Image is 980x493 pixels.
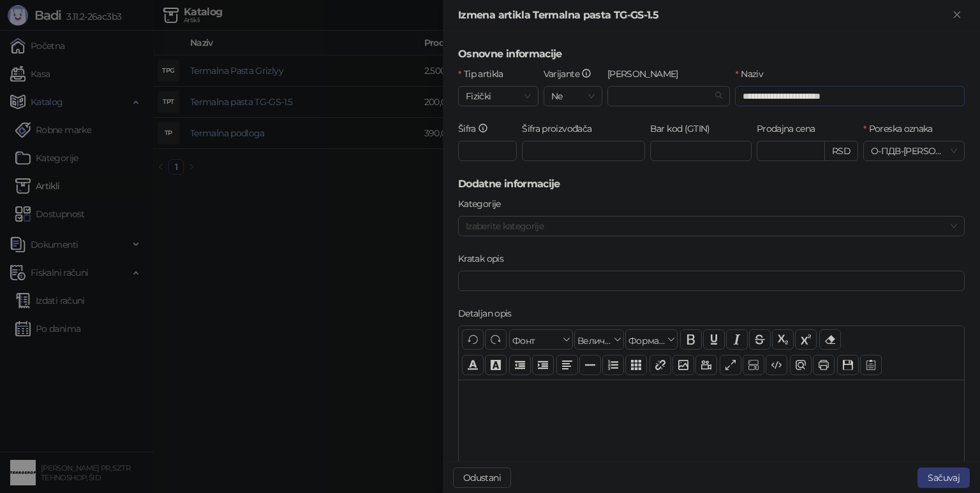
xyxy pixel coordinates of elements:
[458,252,511,266] label: Kratak opis
[466,87,531,106] span: Fizički
[703,329,725,350] button: Подвучено
[458,306,519,320] label: Detaljan opis
[462,329,484,350] button: Поврати
[458,67,511,81] label: Tip artikla
[458,176,965,192] h5: Dodatne informacije
[680,329,702,350] button: Подебљано
[509,329,573,350] button: Фонт
[863,122,940,136] label: Poreska oznaka
[607,67,686,81] label: Robna marka
[819,329,841,350] button: Уклони формат
[458,8,949,23] div: Izmena artikla Termalna pasta TG-GS-1.5
[917,468,970,488] button: Sačuvaj
[790,355,812,375] button: Преглед
[735,67,771,81] label: Naziv
[650,355,671,375] button: Веза
[551,87,595,106] span: Ne
[522,122,600,136] label: Šifra proizvođača
[485,329,507,350] button: Понови
[650,141,752,161] input: Bar kod (GTIN)
[625,355,647,375] button: Табела
[795,329,817,350] button: Експонент
[766,355,787,375] button: Приказ кода
[509,355,531,375] button: Извлачење
[726,329,748,350] button: Искошено
[579,355,601,375] button: Хоризонтална линија
[485,355,507,375] button: Боја позадине
[860,355,882,375] button: Шаблон
[462,355,484,375] button: Боја текста
[556,355,578,375] button: Поравнање
[871,141,957,161] span: О-ПДВ - [PERSON_NAME] ( 20,00 %)
[743,355,764,375] button: Прикажи блокове
[532,355,554,375] button: Увлачење
[949,8,965,23] button: Zatvori
[757,122,823,136] label: Prodajna cena
[522,141,645,161] input: Šifra proizvođača
[458,46,965,62] h5: Osnovne informacije
[749,329,771,350] button: Прецртано
[772,329,794,350] button: Индексирано
[735,86,965,106] input: Naziv
[650,122,718,136] label: Bar kod (GTIN)
[458,271,965,291] input: Kratak opis
[453,468,511,488] button: Odustani
[720,355,741,375] button: Приказ преко целог екрана
[672,355,694,375] button: Слика
[544,67,600,81] label: Varijante
[825,141,858,161] div: RSD
[837,355,859,375] button: Сачувај
[625,329,678,350] button: Формати
[813,355,835,375] button: Штампај
[615,87,711,106] input: Robna marka
[602,355,624,375] button: Листа
[458,122,496,136] label: Šifra
[695,355,717,375] button: Видео
[458,197,509,211] label: Kategorije
[574,329,624,350] button: Величина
